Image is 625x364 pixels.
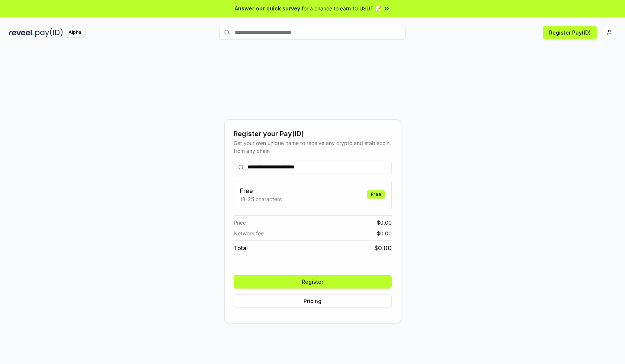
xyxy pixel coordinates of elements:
span: Network fee [234,229,264,237]
div: Free [367,190,385,199]
img: reveel_dark [9,28,34,37]
span: $ 0.00 [377,219,392,226]
span: for a chance to earn 10 USDT 📝 [302,4,381,12]
div: Alpha [64,28,85,37]
h3: Free [240,186,282,195]
img: pay_id [35,28,63,37]
button: Pricing [234,294,392,308]
span: Price [234,219,246,226]
div: Register your Pay(ID) [234,129,392,139]
span: Answer our quick survey [235,4,300,12]
div: Get your own unique name to receive any crypto and stablecoin, from any chain [234,139,392,155]
button: Register Pay(ID) [543,26,597,39]
p: 13-25 characters [240,195,282,203]
span: Total [234,244,248,252]
button: Register [234,275,392,289]
span: $ 0.00 [377,229,392,237]
span: $ 0.00 [374,244,392,252]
